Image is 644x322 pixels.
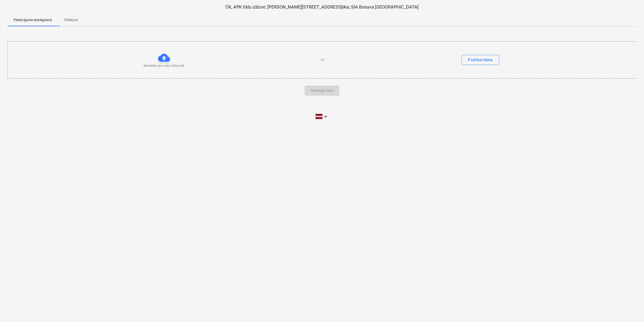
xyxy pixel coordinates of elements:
p: Piedāvājuma iesniegšana [14,17,52,23]
p: Nometiet savu cenu failus šeit [144,64,184,68]
p: vai [320,58,324,62]
p: ŪK, APK tīklu izbūve; [PERSON_NAME][STREET_ADDRESS]ēka; SIA Bonava [GEOGRAPHIC_DATA] [8,4,636,10]
div: Pārlūkot failus [468,57,493,63]
div: Nometiet savu cenu failus šeitvaiPārlūkot failus [8,41,637,78]
button: Pārlūkot failus [462,55,499,65]
i: keyboard_arrow_down [323,114,329,120]
p: Pielikumi [64,17,78,23]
